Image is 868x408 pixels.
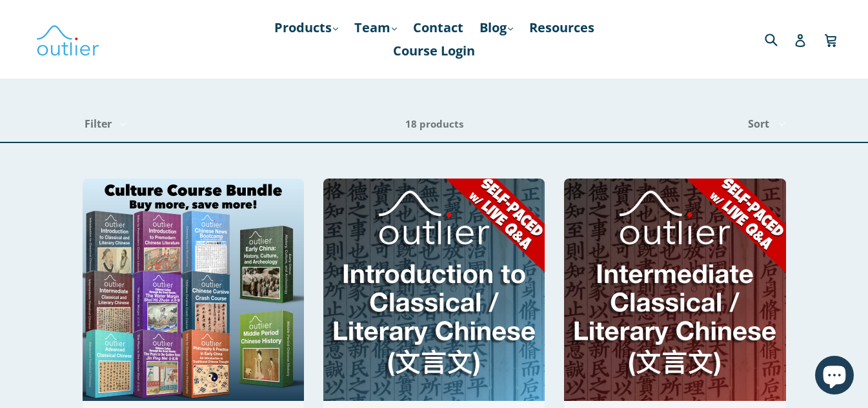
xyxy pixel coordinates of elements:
[811,356,858,398] inbox-online-store-chat: Shopify online store chat
[268,16,345,39] a: Products
[348,16,403,39] a: Team
[83,179,304,401] img: Build Your Own Culture Course Bundle
[35,21,100,58] img: Outlier Linguistics
[407,16,470,39] a: Contact
[405,117,463,130] span: 18 products
[523,16,601,39] a: Resources
[473,16,520,39] a: Blog
[762,26,797,52] input: Search
[387,39,481,63] a: Course Login
[323,179,545,401] img: Introduction to Classical/Literary Chinese
[564,179,785,401] img: Intermediate Classical/Literary Chinese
